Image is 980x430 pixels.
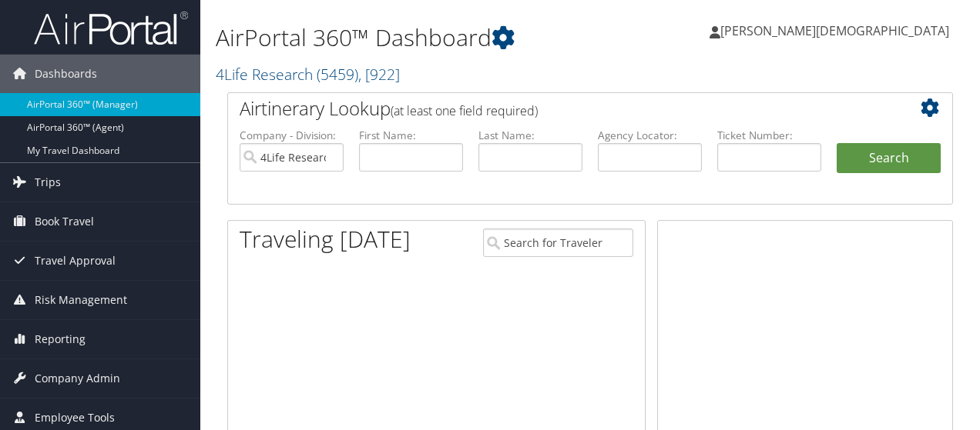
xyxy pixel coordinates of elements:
a: 4Life Research [216,64,400,85]
span: Dashboards [35,55,97,93]
span: , [ 922 ] [358,64,400,85]
span: Reporting [35,320,86,358]
span: Travel Approval [35,242,116,280]
label: First Name: [359,128,463,143]
label: Last Name: [478,128,582,143]
span: Trips [35,163,61,202]
span: Company Admin [35,359,120,398]
input: Search for Traveler [483,228,634,257]
span: Risk Management [35,281,127,319]
h2: Airtinerary Lookup [240,95,881,122]
label: Ticket Number: [717,128,821,143]
h1: Traveling [DATE] [240,223,411,255]
img: airportal-logo.png [34,10,188,46]
a: [PERSON_NAME][DEMOGRAPHIC_DATA] [710,8,965,54]
span: Book Travel [35,202,94,241]
label: Agency Locator: [598,128,702,143]
span: [PERSON_NAME][DEMOGRAPHIC_DATA] [720,22,949,39]
span: ( 5459 ) [317,64,358,85]
span: (at least one field required) [391,102,538,119]
button: Search [837,143,941,174]
h1: AirPortal 360™ Dashboard [216,22,715,54]
label: Company - Division: [240,128,344,143]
